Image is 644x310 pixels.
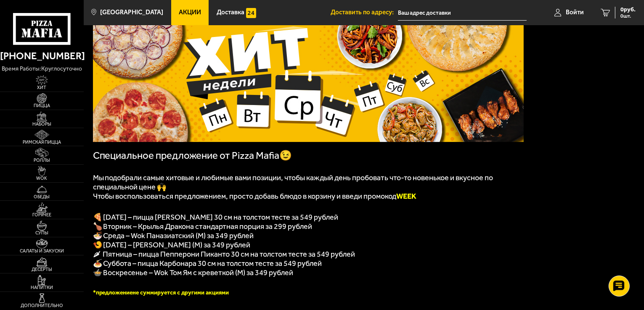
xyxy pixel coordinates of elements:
[566,9,584,16] span: Войти
[93,16,524,142] img: 1024x1024
[133,289,229,296] span: не суммируется с другими акциями
[620,7,636,13] span: 0 руб.
[93,289,133,296] span: *предложение
[398,5,527,21] input: Ваш адрес доставки
[217,9,244,16] span: Доставка
[331,9,398,16] span: Доставить по адресу:
[397,192,417,201] b: WEEK
[100,9,163,16] span: [GEOGRAPHIC_DATA]
[93,231,254,240] span: 🍜 Среда – Wok Паназиатский (M) за 349 рублей
[246,8,256,18] img: 15daf4d41897b9f0e9f617042186c801.svg
[179,9,201,16] span: Акции
[93,268,294,277] span: 🍲 Воскресенье – Wok Том Ям с креветкой (M) за 349 рублей
[93,240,251,250] span: 🍤 [DATE] – [PERSON_NAME] (M) за 349 рублей
[93,213,339,222] span: 🍕 [DATE] – пицца [PERSON_NAME] 30 см на толстом тесте за 549 рублей
[93,250,355,259] span: 🌶 Пятница – пицца Пепперони Пиканто 30 см на толстом тесте за 549 рублей
[93,173,493,192] span: Мы подобрали самые хитовые и любимые вами позиции, чтобы каждый день пробовать что-то новенькое и...
[93,192,417,201] span: Чтобы воспользоваться предложением, просто добавь блюдо в корзину и введи промокод
[620,13,636,18] span: 0 шт.
[93,150,292,161] span: Специальное предложение от Pizza Mafia😉
[93,259,322,268] span: 🍝 Суббота – пицца Карбонара 30 см на толстом тесте за 549 рублей
[93,222,313,231] span: 🍗 Вторник – Крылья Дракона стандартная порция за 299 рублей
